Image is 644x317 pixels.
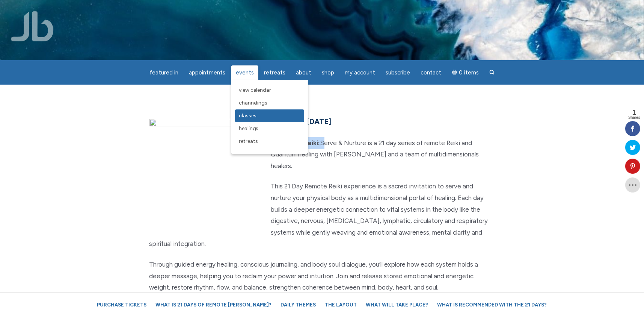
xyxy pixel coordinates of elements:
a: Events [231,65,258,80]
a: What will take place? [362,298,432,311]
a: Appointments [184,65,230,80]
span: Channelings [239,100,268,106]
a: Classes [235,109,304,122]
a: My Account [341,65,380,80]
span: Shares [628,116,640,120]
span: View Calendar [239,87,271,93]
span: Healings [239,125,259,132]
p: Through guided energy healing, conscious journaling, and body soul dialogue, you’ll explore how e... [149,259,495,293]
span: Contact [421,69,442,76]
i: Cart [452,69,459,76]
span: Shop [322,69,335,76]
a: View Calendar [235,84,304,97]
a: Contact [416,65,446,80]
span: Retreats [264,69,286,76]
span: featured in [149,69,178,76]
span: 0 items [459,70,479,76]
a: About [292,65,316,80]
span: About [296,69,312,76]
a: Subscribe [382,65,415,80]
a: What is recommended with the 21 Days? [434,298,551,311]
a: Healings [235,122,304,135]
span: 1 [628,109,640,116]
a: Retreats [235,135,304,148]
p: This 21 Day Remote Reiki experience is a sacred invitation to serve and nurture your physical bod... [149,180,495,250]
a: Shop [318,65,339,80]
a: Cart0 items [448,65,484,80]
span: Appointments [189,69,225,76]
a: What is 21 Days of Remote [PERSON_NAME]? [152,298,276,311]
a: Daily Themes [277,298,320,311]
a: The Layout [321,298,361,311]
span: Retreats [239,138,258,144]
span: Subscribe [386,69,410,76]
a: featured in [145,65,183,80]
p: Serve & Nurture is a 21 day series of remote Reiki and Quantum healing with [PERSON_NAME] and a t... [149,137,495,172]
img: Jamie Butler. The Everyday Medium [11,11,54,41]
a: Purchase Tickets [94,298,151,311]
a: Channelings [235,97,304,109]
span: My Account [345,69,376,76]
span: Classes [239,112,256,119]
span: Events [236,69,254,76]
a: Retreats [260,65,290,80]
